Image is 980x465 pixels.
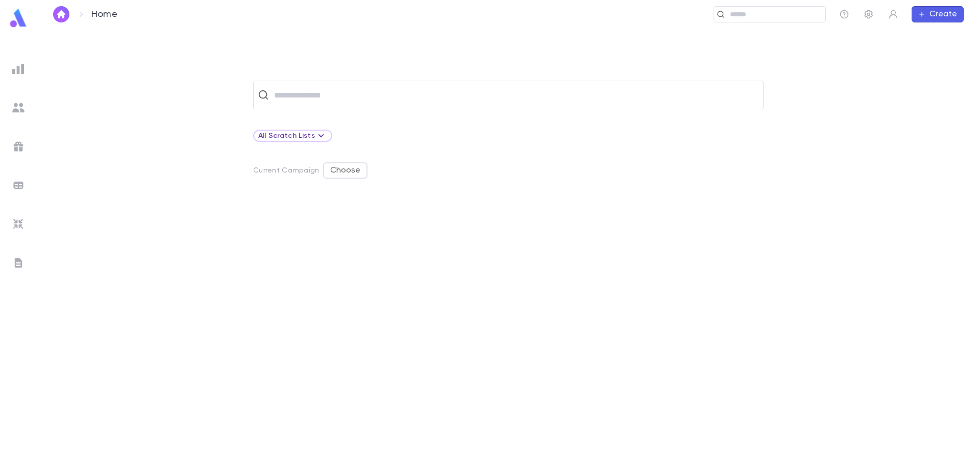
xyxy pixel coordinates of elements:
img: home_white.a664292cf8c1dea59945f0da9f25487c.svg [55,10,67,18]
img: students_grey.60c7aba0da46da39d6d829b817ac14fc.svg [12,102,24,114]
p: Current Campaign [253,166,319,175]
img: letters_grey.7941b92b52307dd3b8a917253454ce1c.svg [12,257,24,269]
img: logo [8,8,29,28]
p: Home [91,9,117,20]
img: reports_grey.c525e4749d1bce6a11f5fe2a8de1b229.svg [12,63,24,75]
button: Create [912,6,964,22]
div: All Scratch Lists [258,130,327,142]
img: batches_grey.339ca447c9d9533ef1741baa751efc33.svg [12,179,24,191]
div: All Scratch Lists [253,130,332,142]
img: imports_grey.530a8a0e642e233f2baf0ef88e8c9fcb.svg [12,218,24,230]
button: Choose [323,162,367,179]
img: campaigns_grey.99e729a5f7ee94e3726e6486bddda8f1.svg [12,140,24,153]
